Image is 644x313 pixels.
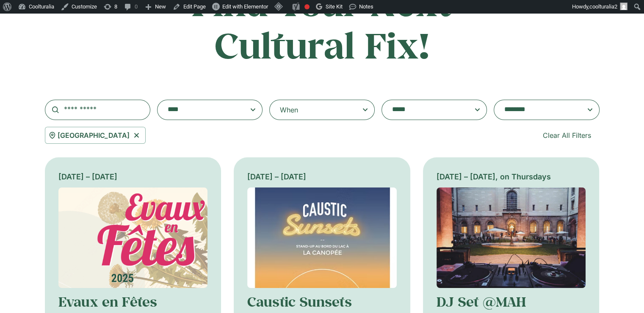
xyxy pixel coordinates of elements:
a: Caustic Sunsets [247,293,352,310]
div: [DATE] – [DATE], on Thursdays [437,171,586,182]
div: [DATE] – [DATE] [247,171,397,182]
img: Coolturalia - DJ Set [437,187,586,288]
span: Site Kit [326,3,343,10]
div: [DATE] – [DATE] [58,171,208,182]
textarea: Search [504,104,572,116]
div: When [280,105,298,115]
textarea: Search [392,104,460,116]
a: Clear All Filters [534,127,600,144]
span: Clear All Filters [543,130,591,140]
span: [GEOGRAPHIC_DATA] [58,130,130,140]
span: Edit with Elementor [222,3,268,10]
div: Needs improvement [304,4,310,9]
a: Evaux en Fêtes [58,293,157,310]
span: coolturalia2 [589,3,617,10]
a: DJ Set @MAH [437,293,526,310]
textarea: Search [168,104,235,116]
